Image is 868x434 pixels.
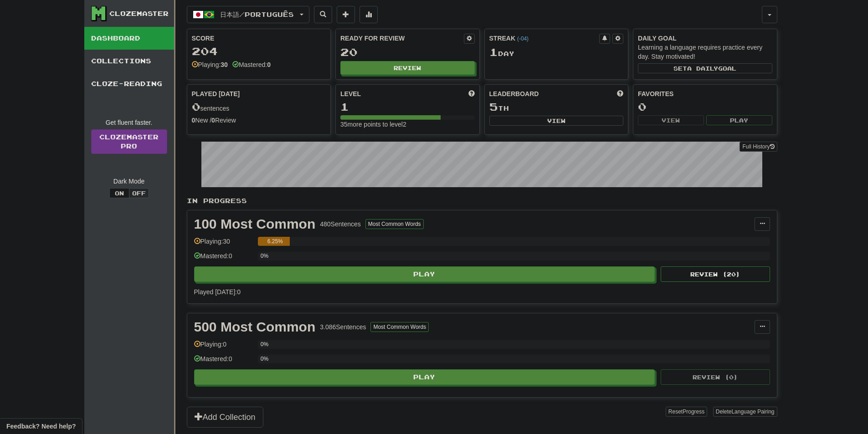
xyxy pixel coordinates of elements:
[365,219,424,229] button: Most Common Words
[489,34,600,43] div: Streak
[740,142,777,152] button: Full History
[6,422,76,431] span: Open feedback widget
[489,116,624,126] button: View
[194,288,241,296] span: Played [DATE]: 0
[638,63,772,73] button: Seta dailygoal
[731,408,774,415] span: Language Pairing
[91,118,167,127] div: Get fluent faster.
[638,34,772,43] div: Daily Goal
[109,188,129,198] button: On
[340,89,361,98] span: Level
[187,196,777,205] p: In Progress
[340,61,475,75] button: Review
[221,61,228,68] strong: 30
[706,115,772,125] button: Play
[489,46,498,58] span: 1
[194,217,316,231] div: 100 Most Common
[194,237,253,252] div: Playing: 30
[187,407,263,428] button: Add Collection
[192,46,326,57] div: 204
[211,117,215,124] strong: 0
[517,36,529,42] a: (-04)
[713,407,777,417] button: DeleteLanguage Pairing
[261,237,290,246] div: 6.25%
[661,266,770,282] button: Review (20)
[194,340,253,355] div: Playing: 0
[129,188,149,198] button: Off
[638,115,704,125] button: View
[617,89,623,98] span: This week in points, UTC
[192,34,326,43] div: Score
[489,101,624,113] div: th
[84,50,174,72] a: Collections
[337,6,355,23] button: Add sentence to collection
[194,266,655,282] button: Play
[109,9,169,18] div: Clozemaster
[638,101,772,112] div: 0
[187,6,309,23] button: 日本語/Português
[489,100,498,113] span: 5
[340,46,475,58] div: 20
[320,220,361,229] div: 480 Sentences
[192,100,200,113] span: 0
[192,117,195,124] strong: 0
[194,354,253,369] div: Mastered: 0
[683,408,704,415] span: Progress
[360,6,378,23] button: More stats
[192,89,240,98] span: Played [DATE]
[340,120,475,129] div: 35 more points to level 2
[314,6,332,23] button: Search sentences
[370,322,429,332] button: Most Common Words
[489,89,539,98] span: Leaderboard
[666,407,707,417] button: ResetProgress
[638,89,772,98] div: Favorites
[192,101,326,113] div: sentences
[192,60,228,69] div: Playing:
[340,101,475,112] div: 1
[340,34,464,43] div: Ready for Review
[468,89,475,98] span: Score more points to level up
[84,27,174,50] a: Dashboard
[194,369,655,385] button: Play
[232,60,271,69] div: Mastered:
[91,177,167,186] div: Dark Mode
[84,72,174,95] a: Cloze-Reading
[661,369,770,385] button: Review (0)
[91,129,167,154] a: ClozemasterPro
[192,116,326,125] div: New / Review
[638,43,772,61] div: Learning a language requires practice every day. Stay motivated!
[320,322,366,332] div: 3.086 Sentences
[489,46,624,58] div: Day
[220,10,294,18] span: 日本語 / Português
[687,65,718,71] span: a daily
[194,251,253,266] div: Mastered: 0
[267,61,271,68] strong: 0
[194,320,316,334] div: 500 Most Common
